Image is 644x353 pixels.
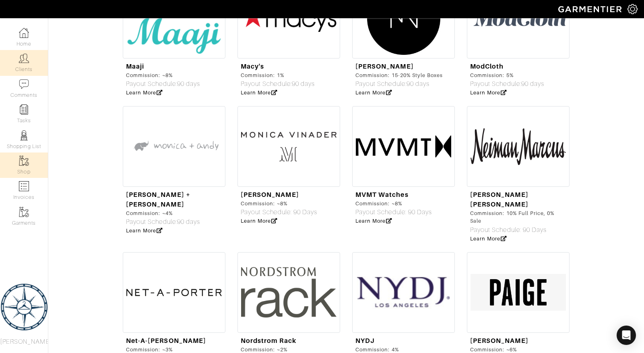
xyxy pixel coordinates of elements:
[352,252,455,333] img: Screen%20Shot%202020-01-23%20at%209.41.29%20PM.png
[19,79,29,89] img: comment-icon-a0a6a9ef722e966f86d9cbdc48e553b5cf19dbc54f86b18d962a5391bc8f6eb6.png
[470,191,528,208] a: [PERSON_NAME] [PERSON_NAME]
[123,252,225,333] img: net-a-porter-logo-black.png
[470,225,566,235] div: Payout Schedule: 90 Days
[355,63,414,70] a: [PERSON_NAME]
[126,228,163,234] a: Learn More
[627,4,638,14] img: gear-icon-white-bd11855cb880d31180b6d7d6211b90ccbf57a29d726f0c71d8c61bd08dd39cc2.png
[241,337,296,345] a: Nordstrom Rack
[355,218,392,224] a: Learn More
[352,106,455,187] img: mvmt%20logo.png
[19,181,29,191] img: orders-icon-0abe47150d42831381b5fb84f609e132dff9fe21cb692f30cb5eec754e2cba89.png
[126,209,222,217] div: Commission: ~4%
[126,191,190,208] a: [PERSON_NAME] + [PERSON_NAME]
[470,90,507,96] a: Learn More
[126,79,200,89] div: Payout Schedule:
[470,209,566,225] div: Commission: 10% Full Price, 0% Sale
[355,191,409,198] a: MVMT Watches
[355,200,432,207] div: Commission: ~8%
[19,156,29,166] img: garments-icon-b7da505a4dc4fd61783c78ac3ca0ef83fa9d6f193b1c9dc38574b1d14d53ca28.png
[241,90,277,96] a: Learn More
[19,207,29,217] img: garments-icon-b7da505a4dc4fd61783c78ac3ca0ef83fa9d6f193b1c9dc38574b1d14d53ca28.png
[521,80,544,88] span: 90 days
[470,63,504,70] a: ModCloth
[126,90,163,96] a: Learn More
[19,104,29,115] img: reminder-icon-8004d30b9f0a5d33ae49ab947aed9ed385cf756f9e5892f1edd6e32f2345188e.png
[355,90,392,96] a: Learn More
[241,200,317,207] div: Commission: ~8%
[177,80,200,88] span: 90 days
[126,71,200,79] div: Commission: ~8%
[241,63,264,70] a: Macy's
[241,71,315,79] div: Commission: 1%
[241,207,317,217] div: Payout Schedule: 90 Days
[177,218,200,226] span: 90 days
[292,80,315,88] span: 90 days
[407,80,429,88] span: 90 days
[355,337,375,345] a: NYDJ
[617,326,636,345] div: Open Intercom Messenger
[241,79,315,89] div: Payout Schedule:
[237,106,340,187] img: monica%20vinader%20logo.png
[241,218,277,224] a: Learn More
[470,71,544,79] div: Commission: 5%
[126,337,206,345] a: Net-A-[PERSON_NAME]
[355,79,443,89] div: Payout Schedule:
[355,71,443,79] div: Commission: 15-20% Style Boxes
[19,28,29,38] img: dashboard-icon-dbcd8f5a0b271acd01030246c82b418ddd0df26cd7fceb0bd07c9910d44c42f6.png
[470,79,544,89] div: Payout Schedule:
[467,252,570,333] img: paige%20logo.png
[467,106,570,187] img: NM%20logo.png
[123,106,225,187] img: Screen%20Shot%202021-06-21%20at%203.55.23%20PM.png
[470,236,507,242] a: Learn More
[126,63,144,70] a: Maaji
[19,130,29,140] img: stylists-icon-eb353228a002819b7ec25b43dbf5f0378dd9e0616d9560372ff212230b889e62.png
[19,53,29,63] img: clients-icon-6bae9207a08558b7cb47a8932f037763ab4055f8c8b6bfacd5dc20c3e0201464.png
[237,252,340,333] img: nordstrom%20rack%20logo.png
[241,191,299,198] a: [PERSON_NAME]
[470,337,528,345] a: [PERSON_NAME]
[355,207,432,217] div: Payout Schedule: 90 Days
[126,217,222,227] div: Payout Schedule:
[554,2,627,16] img: garmentier-logo-header-white-b43fb05a5012e4ada735d5af1a66efaba907eab6374d6393d1fbf88cb4ef424d.png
